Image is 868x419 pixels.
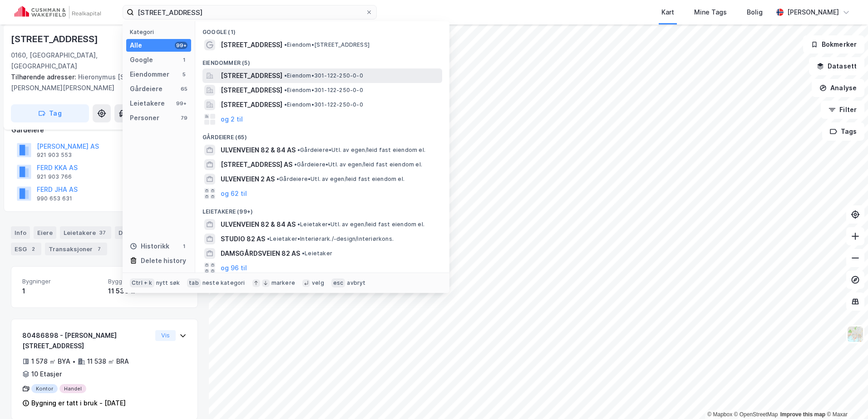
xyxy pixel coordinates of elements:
[221,219,296,230] span: ULVENVEIEN 82 & 84 AS
[276,175,404,183] span: Gårdeiere • Utl. av egen/leid fast eiendom el.
[809,57,864,75] button: Datasett
[267,235,394,243] span: Leietaker • Interiørark./-design/interiørkons.
[108,286,187,297] div: 11 538 ㎡
[37,173,72,180] div: 921 903 766
[130,241,169,252] div: Historikk
[72,358,76,365] div: •
[180,56,187,63] div: 1
[15,6,101,19] img: cushman-wakefield-realkapital-logo.202ea83816669bd177139c58696a8fa1.svg
[821,101,864,119] button: Filter
[847,326,864,343] img: Z
[130,98,165,109] div: Leietakere
[155,330,176,341] button: Vis
[108,278,187,285] span: Bygget bygningsområde
[130,83,163,94] div: Gårdeiere
[130,69,169,80] div: Eiendommer
[221,99,282,110] span: [STREET_ADDRESS]
[284,41,287,48] span: •
[141,255,186,266] div: Delete history
[180,114,187,122] div: 79
[294,161,422,168] span: Gårdeiere • Utl. av egen/leid fast eiendom el.
[284,87,363,94] span: Eiendom • 301-122-250-0-0
[202,279,245,287] div: neste kategori
[221,70,282,81] span: [STREET_ADDRESS]
[267,235,270,242] span: •
[134,5,365,19] input: Søk på adresse, matrikkel, gårdeiere, leietakere eller personer
[195,21,449,38] div: Google (1)
[284,72,287,79] span: •
[787,7,839,18] div: [PERSON_NAME]
[37,151,72,159] div: 921 903 553
[221,188,247,199] button: og 62 til
[11,243,41,255] div: ESG
[221,263,247,273] button: og 96 til
[803,35,864,54] button: Bokmerker
[284,87,287,93] span: •
[661,7,674,18] div: Kart
[331,278,345,287] div: esc
[130,29,191,35] div: Kategori
[22,330,152,352] div: 80486898 - [PERSON_NAME][STREET_ADDRESS]
[297,221,424,228] span: Leietaker • Utl. av egen/leid fast eiendom el.
[94,244,104,253] div: 7
[11,73,78,81] span: Tilhørende adresser:
[156,279,180,287] div: nytt søk
[284,72,363,79] span: Eiendom • 301-122-250-0-0
[195,52,449,68] div: Eiendommer (5)
[11,125,197,136] div: Gårdeiere
[294,161,297,168] span: •
[823,375,868,419] iframe: Chat Widget
[187,278,201,287] div: tab
[180,243,187,250] div: 1
[221,248,300,259] span: DAMSGÅRDSVEIEN 82 AS
[29,244,38,253] div: 2
[60,226,111,239] div: Leietakere
[302,250,305,257] span: •
[297,221,300,228] span: •
[175,42,187,49] div: 99+
[221,174,275,185] span: ULVENVEIEN 2 AS
[175,100,187,107] div: 99+
[780,411,825,418] a: Improve this map
[812,79,864,97] button: Analyse
[11,32,100,46] div: [STREET_ADDRESS]
[11,104,89,122] button: Tag
[822,122,864,141] button: Tags
[221,159,292,170] span: [STREET_ADDRESS] AS
[130,112,159,123] div: Personer
[130,278,154,287] div: Ctrl + k
[284,101,287,108] span: •
[98,228,108,237] div: 37
[221,145,296,156] span: ULVENVEIEN 82 & 84 AS
[130,54,153,65] div: Google
[180,71,187,78] div: 5
[297,146,300,153] span: •
[87,356,129,367] div: 11 538 ㎡ BRA
[45,243,107,255] div: Transaksjoner
[221,85,282,96] span: [STREET_ADDRESS]
[31,398,126,409] div: Bygning er tatt i bruk - [DATE]
[221,39,282,50] span: [STREET_ADDRESS]
[195,127,449,143] div: Gårdeiere (65)
[297,146,425,154] span: Gårdeiere • Utl. av egen/leid fast eiendom el.
[707,411,732,418] a: Mapbox
[34,226,56,239] div: Eiere
[276,175,279,182] span: •
[22,278,101,285] span: Bygninger
[347,279,365,287] div: avbryt
[284,101,363,108] span: Eiendom • 301-122-250-0-0
[302,250,332,257] span: Leietaker
[11,226,30,239] div: Info
[11,72,191,93] div: Hieronymus [STREET_ADDRESS][PERSON_NAME][PERSON_NAME]
[747,7,763,18] div: Bolig
[31,369,62,380] div: 10 Etasjer
[221,234,265,244] span: STUDIO 82 AS
[37,195,72,202] div: 990 653 631
[271,279,295,287] div: markere
[31,356,70,367] div: 1 578 ㎡ BYA
[694,7,727,18] div: Mine Tags
[823,375,868,419] div: Kontrollprogram for chat
[115,226,160,239] div: Datasett
[180,85,187,93] div: 65
[734,411,778,418] a: OpenStreetMap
